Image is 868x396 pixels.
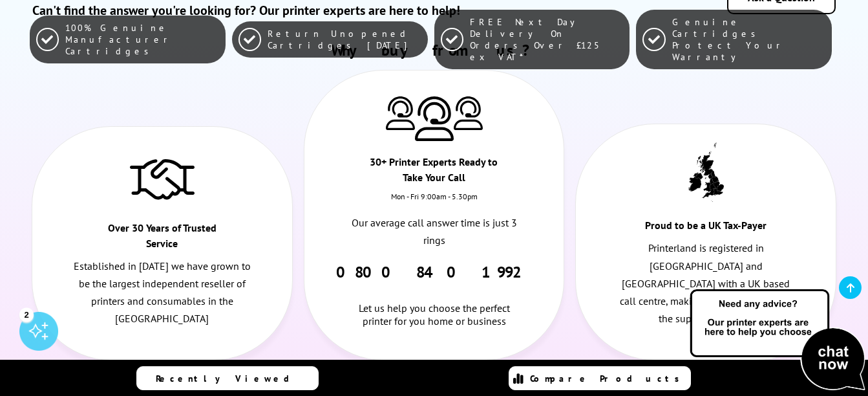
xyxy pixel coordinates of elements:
div: 30+ Printer Experts Ready to Take Your Call [369,154,499,192]
a: Recently Viewed [136,366,319,390]
div: Over 30 Years of Trusted Service [97,220,227,258]
div: Mon - Fri 9:00am - 5.30pm [304,192,564,214]
div: Proud to be a UK Tax-Payer [641,217,771,239]
img: Trusted Service [130,153,195,204]
img: Open Live Chat window [687,287,868,393]
div: 2 [19,307,34,322]
div: Let us help you choose the perfect printer for you home or business [343,282,525,327]
img: Printer Experts [386,96,415,129]
p: Established in [DATE] we have grown to be the largest independent reseller of printers and consum... [71,258,253,328]
span: FREE Next Day Delivery On Orders Over £125 ex VAT* [470,16,623,63]
span: Compare Products [530,373,686,384]
a: 0800 840 1992 [336,262,532,282]
img: UK tax payer [688,142,724,202]
a: Compare Products [509,366,691,390]
p: Printerland is registered in [GEOGRAPHIC_DATA] and [GEOGRAPHIC_DATA] with a UK based call centre,... [615,239,797,327]
span: Recently Viewed [156,373,302,384]
span: Return Unopened Cartridges [DATE] [268,28,421,51]
span: 100% Genuine Manufacturer Cartridges [65,22,218,57]
img: Printer Experts [415,96,454,141]
img: Printer Experts [454,96,483,129]
span: Genuine Cartridges Protect Your Warranty [672,16,825,63]
p: Our average call answer time is just 3 rings [343,214,525,249]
